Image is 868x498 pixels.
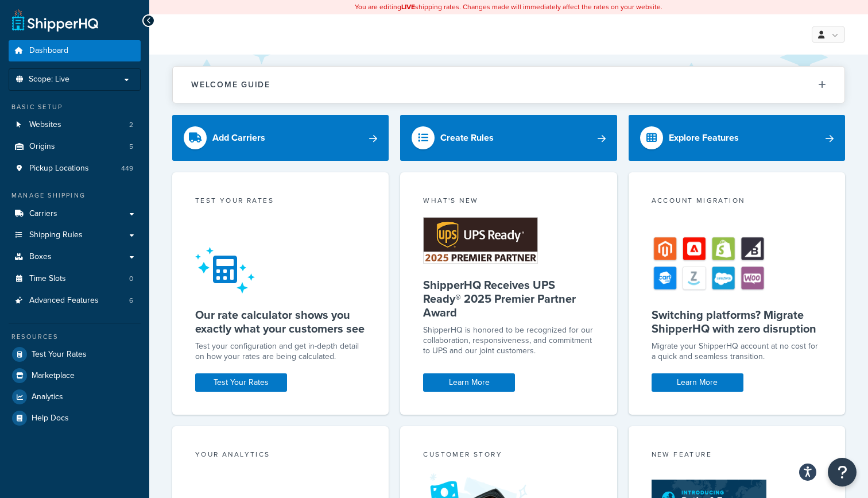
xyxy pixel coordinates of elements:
div: New Feature [652,449,822,462]
a: Advanced Features6 [9,290,141,311]
span: Shipping Rules [29,230,83,240]
span: Dashboard [29,46,68,56]
div: Your Analytics [195,449,366,462]
div: Test your rates [195,195,366,209]
span: Boxes [29,252,52,262]
a: Explore Features [629,115,845,161]
div: Account Migration [652,195,822,209]
a: Time Slots0 [9,268,141,289]
li: Origins [9,136,141,157]
div: Explore Features [669,130,739,146]
span: Scope: Live [29,75,69,84]
a: Shipping Rules [9,225,141,246]
span: Marketplace [32,371,75,381]
div: Manage Shipping [9,191,141,200]
div: Migrate your ShipperHQ account at no cost for a quick and seamless transition. [652,341,822,362]
li: Pickup Locations [9,158,141,179]
div: Resources [9,332,141,342]
a: Origins5 [9,136,141,157]
a: Analytics [9,387,141,407]
span: 2 [129,120,133,130]
a: Dashboard [9,40,141,61]
h5: Switching platforms? Migrate ShipperHQ with zero disruption [652,308,822,335]
button: Open Resource Center [828,458,857,487]
a: Marketplace [9,365,141,386]
div: What's New [423,195,594,209]
a: Carriers [9,203,141,225]
div: Customer Story [423,449,594,462]
h5: ShipperHQ Receives UPS Ready® 2025 Premier Partner Award [423,278,594,319]
a: Learn More [423,373,515,392]
a: Pickup Locations449 [9,158,141,179]
span: Test Your Rates [32,350,87,360]
a: Create Rules [400,115,617,161]
h2: Welcome Guide [191,80,270,89]
span: 449 [121,164,133,173]
p: ShipperHQ is honored to be recognized for our collaboration, responsiveness, and commitment to UP... [423,325,594,356]
div: Add Carriers [212,130,265,146]
a: Test Your Rates [195,373,287,392]
span: Time Slots [29,274,66,284]
span: Carriers [29,209,57,219]
span: Origins [29,142,55,152]
a: Help Docs [9,408,141,428]
span: Websites [29,120,61,130]
a: Boxes [9,246,141,268]
div: Test your configuration and get in-depth detail on how your rates are being calculated. [195,341,366,362]
h5: Our rate calculator shows you exactly what your customers see [195,308,366,335]
span: Pickup Locations [29,164,89,173]
a: Test Your Rates [9,344,141,365]
span: Help Docs [32,414,69,423]
span: 5 [129,142,133,152]
span: Advanced Features [29,296,99,306]
b: LIVE [401,2,415,12]
li: Websites [9,114,141,136]
div: Create Rules [440,130,494,146]
a: Learn More [652,373,743,392]
li: Advanced Features [9,290,141,311]
li: Time Slots [9,268,141,289]
span: Analytics [32,392,63,402]
a: Add Carriers [172,115,389,161]
a: Websites2 [9,114,141,136]
div: Basic Setup [9,102,141,112]
button: Welcome Guide [173,67,844,103]
span: 6 [129,296,133,306]
span: 0 [129,274,133,284]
